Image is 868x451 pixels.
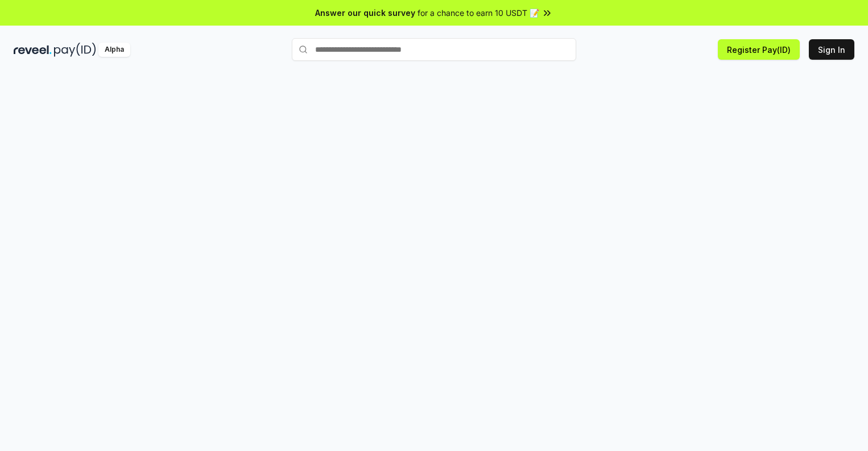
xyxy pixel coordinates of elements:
[14,43,52,57] img: reveel_dark
[54,43,96,57] img: pay_id
[98,43,130,57] div: Alpha
[315,7,415,19] span: Answer our quick survey
[809,39,854,60] button: Sign In
[718,39,800,60] button: Register Pay(ID)
[418,7,539,19] span: for a chance to earn 10 USDT 📝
